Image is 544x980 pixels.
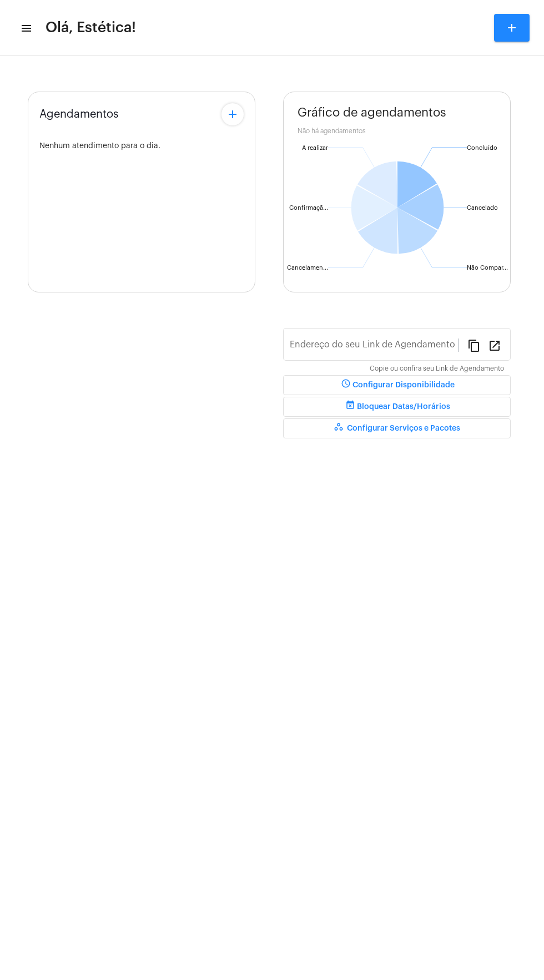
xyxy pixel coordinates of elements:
[467,145,497,151] text: Concluído
[283,397,511,417] button: Bloquear Datas/Horários
[344,400,357,413] mat-icon: event_busy
[289,205,328,211] text: Confirmaçã...
[488,339,501,352] mat-icon: open_in_new
[287,265,328,271] text: Cancelamen...
[298,106,446,119] span: Gráfico de agendamentos
[505,21,518,34] mat-icon: add
[39,108,119,120] span: Agendamentos
[39,142,244,150] div: Nenhum atendimento para o dia.
[467,339,481,352] mat-icon: content_copy
[226,108,239,121] mat-icon: add
[339,381,455,389] span: Configurar Disponibilidade
[467,205,498,211] text: Cancelado
[283,418,511,438] button: Configurar Serviços e Pacotes
[20,22,31,35] mat-icon: sidenav icon
[283,375,511,395] button: Configurar Disponibilidade
[302,145,328,151] text: A realizar
[370,365,504,373] mat-hint: Copie ou confira seu Link de Agendamento
[339,378,352,392] mat-icon: schedule
[290,342,459,352] input: Link
[46,19,136,37] span: Olá, Estética!
[467,265,508,271] text: Não Compar...
[334,425,460,432] span: Configurar Serviços e Pacotes
[334,422,347,435] mat-icon: workspaces_outlined
[344,403,450,411] span: Bloquear Datas/Horários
